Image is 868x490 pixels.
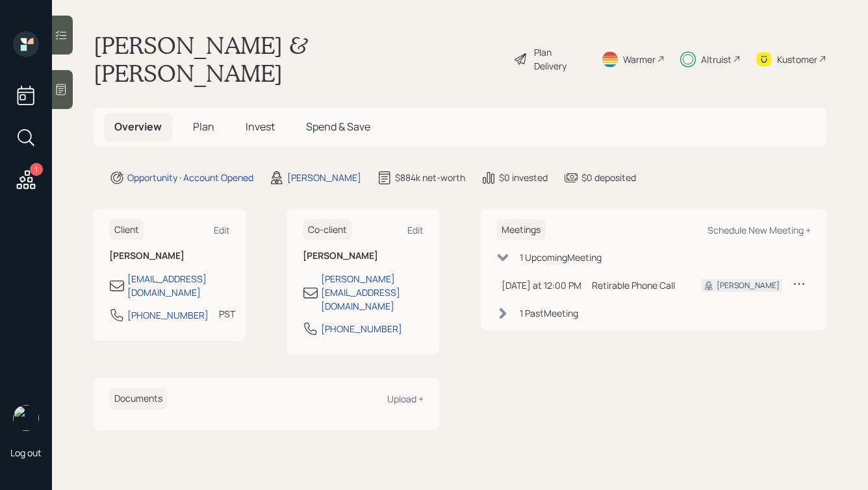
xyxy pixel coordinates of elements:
[520,251,602,264] div: 1 Upcoming Meeting
[246,119,275,134] span: Invest
[321,322,402,336] div: [PHONE_NUMBER]
[114,119,162,134] span: Overview
[287,171,361,184] div: [PERSON_NAME]
[395,171,465,184] div: $884k net-worth
[13,405,39,431] img: hunter_neumayer.jpg
[303,219,352,241] h6: Co-client
[623,53,656,66] div: Warmer
[214,224,230,236] div: Edit
[303,251,424,262] h6: [PERSON_NAME]
[306,119,370,134] span: Spend & Save
[127,171,253,184] div: Opportunity · Account Opened
[708,224,811,236] div: Schedule New Meeting +
[777,53,817,66] div: Kustomer
[407,224,424,236] div: Edit
[701,53,732,66] div: Altruist
[534,45,585,73] div: Plan Delivery
[321,272,424,313] div: [PERSON_NAME][EMAIL_ADDRESS][DOMAIN_NAME]
[109,251,230,262] h6: [PERSON_NAME]
[127,272,230,299] div: [EMAIL_ADDRESS][DOMAIN_NAME]
[94,31,503,87] h1: [PERSON_NAME] & [PERSON_NAME]
[193,119,214,134] span: Plan
[496,219,546,241] h6: Meetings
[581,171,636,184] div: $0 deposited
[592,278,680,292] div: Retirable Phone Call
[109,219,144,241] h6: Client
[499,171,548,184] div: $0 invested
[127,308,209,322] div: [PHONE_NUMBER]
[109,388,168,410] h6: Documents
[502,278,581,292] div: [DATE] at 12:00 PM
[717,280,780,291] div: [PERSON_NAME]
[387,393,424,405] div: Upload +
[30,163,43,176] div: 1
[219,307,235,321] div: PST
[10,447,42,459] div: Log out
[520,306,578,320] div: 1 Past Meeting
